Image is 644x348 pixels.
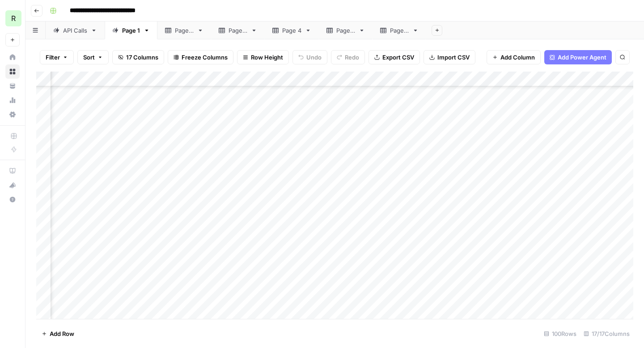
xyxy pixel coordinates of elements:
button: Row Height [237,50,289,64]
a: API Calls [46,21,105,39]
a: Your Data [5,79,20,93]
button: What's new? [5,178,20,192]
button: Freeze Columns [168,50,233,64]
button: Export CSV [369,50,420,64]
span: Export CSV [382,53,414,62]
span: Add Power Agent [558,53,606,62]
div: What's new? [6,178,19,192]
a: AirOps Academy [5,164,20,178]
button: Undo [292,50,327,64]
span: Sort [83,53,95,62]
button: Add Row [36,327,80,341]
div: Page 1 [122,26,140,35]
div: Page 6 [390,26,409,35]
a: Settings [5,107,20,122]
button: Import CSV [424,50,475,64]
a: Page 5 [319,21,373,39]
button: 17 Columns [112,50,164,64]
span: Add Column [500,53,535,62]
a: Page 4 [265,21,319,39]
a: Page 3 [211,21,265,39]
button: Add Column [487,50,541,64]
a: Page 1 [105,21,157,39]
div: 100 Rows [540,327,580,341]
div: 17/17 Columns [580,327,633,341]
button: Workspace: Re-Leased [5,7,20,30]
span: Filter [46,53,60,62]
span: Import CSV [437,53,470,62]
span: Add Row [50,329,74,338]
a: Usage [5,93,20,107]
a: Browse [5,64,20,79]
span: Redo [345,53,359,62]
span: Freeze Columns [182,53,228,62]
div: API Calls [63,26,87,35]
button: Redo [331,50,365,64]
a: Page 2 [157,21,211,39]
button: Help + Support [5,192,20,207]
div: Page 3 [229,26,247,35]
div: Page 5 [336,26,355,35]
button: Add Power Agent [544,50,612,64]
a: Page 6 [373,21,426,39]
button: Filter [40,50,74,64]
a: Home [5,50,20,64]
div: Page 2 [175,26,194,35]
span: R [11,13,16,24]
div: Page 4 [282,26,301,35]
span: Row Height [251,53,283,62]
span: 17 Columns [126,53,158,62]
span: Undo [306,53,322,62]
button: Sort [77,50,109,64]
